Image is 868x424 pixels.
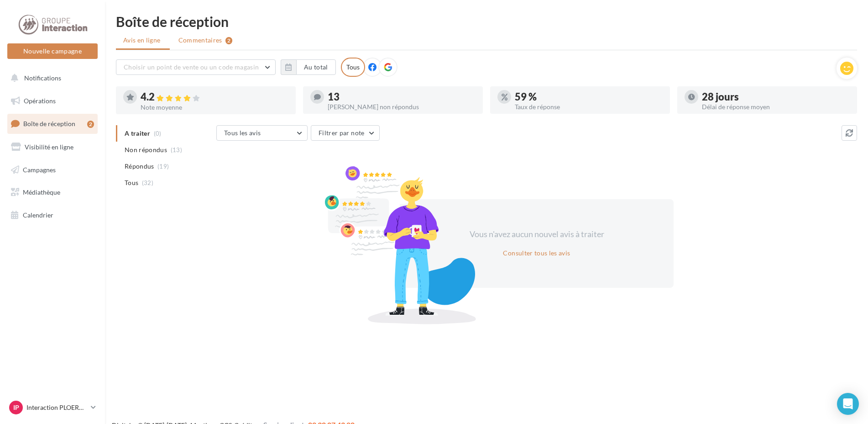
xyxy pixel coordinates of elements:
[341,58,365,77] div: Tous
[281,59,336,75] button: Au total
[178,36,222,45] span: Commentaires
[116,59,276,75] button: Choisir un point de vente ou un code magasin
[5,183,99,202] a: Médiathèque
[26,403,87,412] p: Interaction PLOERMEL
[224,129,261,137] span: Tous les avis
[13,403,19,412] span: IP
[458,228,615,240] div: Vous n'avez aucun nouvel avis à traiter
[141,92,288,102] div: 4.2
[24,74,61,82] span: Notifications
[311,125,380,141] button: Filtrer par note
[23,165,56,173] span: Campagnes
[125,162,154,171] span: Répondus
[25,143,73,151] span: Visibilité en ligne
[5,206,99,225] a: Calendrier
[23,211,53,219] span: Calendrier
[87,121,94,128] div: 2
[23,188,60,196] span: Médiathèque
[296,59,336,75] button: Au total
[5,69,96,88] button: Notifications
[7,399,98,416] a: IP Interaction PLOERMEL
[515,92,663,102] div: 59 %
[116,15,857,28] div: Boîte de réception
[125,145,167,154] span: Non répondus
[499,248,574,259] button: Consulter tous les avis
[5,160,99,180] a: Campagnes
[125,178,138,187] span: Tous
[515,104,663,110] div: Taux de réponse
[216,125,308,141] button: Tous les avis
[142,179,153,186] span: (32)
[7,43,98,59] button: Nouvelle campagne
[141,104,288,111] div: Note moyenne
[5,138,99,157] a: Visibilité en ligne
[702,104,850,110] div: Délai de réponse moyen
[157,163,169,170] span: (19)
[837,393,859,415] div: Open Intercom Messenger
[225,37,232,44] div: 2
[5,91,99,111] a: Opérations
[5,114,99,133] a: Boîte de réception2
[171,146,182,154] span: (13)
[24,97,56,105] span: Opérations
[702,92,850,102] div: 28 jours
[328,104,476,110] div: [PERSON_NAME] non répondus
[328,92,476,102] div: 13
[124,63,259,71] span: Choisir un point de vente ou un code magasin
[23,120,75,127] span: Boîte de réception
